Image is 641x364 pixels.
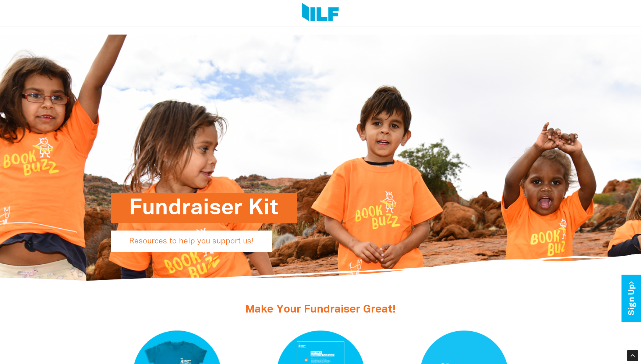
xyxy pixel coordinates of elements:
p: Resources to help you support us! [111,231,272,252]
h2: Make Your Fundraiser Great! [183,304,458,316]
h1: Fundraiser Kit [129,193,279,223]
div: Scroll Back to Top [627,350,638,361]
img: Logo [302,3,339,23]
